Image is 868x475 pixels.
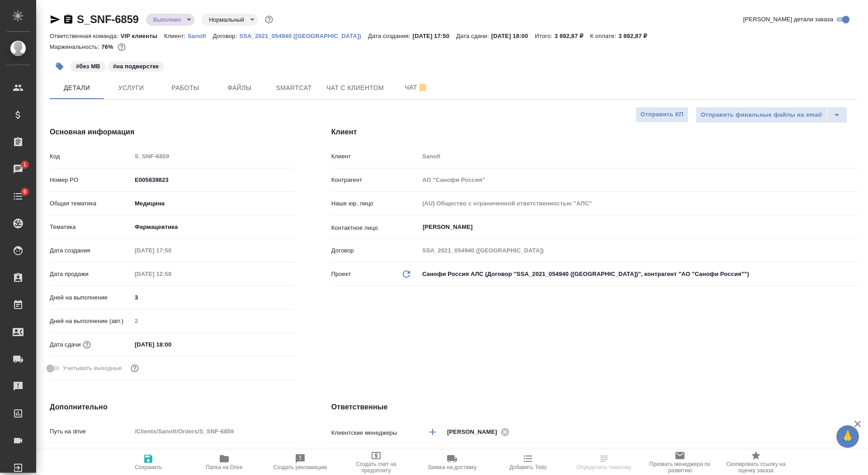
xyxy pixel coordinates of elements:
a: SSA_2021_054940 ([GEOGRAPHIC_DATA]) [239,32,368,39]
button: Создать рекламацию [262,450,338,475]
p: Итого: [535,33,554,39]
p: VIP клиенты [121,33,164,39]
p: Ответственная команда: [50,33,121,39]
div: Выполнен [202,14,258,26]
span: [PERSON_NAME] детали заказа [743,15,833,24]
a: 1 [2,158,34,180]
p: Дата сдачи: [456,33,491,39]
p: Маржинальность: [50,43,101,50]
p: Дата сдачи [50,340,81,349]
span: Создать рекламацию [274,464,327,470]
p: Номер PO [50,176,132,185]
p: Код [50,152,132,161]
button: 🙏 [836,425,859,448]
p: [DATE] 17:50 [412,33,456,39]
span: [PERSON_NAME] [447,427,503,437]
span: без МВ [70,62,107,70]
button: Добавить тэг [50,57,70,76]
span: Создать счет на предоплату [344,461,409,474]
input: Пустое поле [132,150,295,163]
p: Дата создания [50,246,132,255]
span: Чат с клиентом [326,82,384,94]
input: Пустое поле [419,173,858,186]
span: Отправить КП [641,109,684,120]
p: К оплате: [590,33,618,39]
span: на подверстке [107,62,165,70]
div: VIP клиенты [419,447,858,463]
button: Скопировать ссылку на оценку заказа [718,450,794,475]
div: split button [696,107,847,123]
button: Выбери, если сб и вс нужно считать рабочими днями для выполнения заказа. [129,362,141,374]
span: 1 [18,160,32,169]
button: Добавить Todo [490,450,566,475]
span: Папка на Drive [206,464,243,470]
button: Open [853,226,855,228]
div: Фармацевтика [132,219,295,235]
p: Клиент: [164,33,188,39]
input: Пустое поле [132,425,295,438]
p: #на подверстке [113,62,159,71]
p: Дата создания: [368,33,412,39]
button: Доп статусы указывают на важность/срочность заказа [263,14,275,25]
button: Скопировать ссылку [63,14,74,25]
span: Чат [395,82,438,93]
button: Нормальный [206,16,247,24]
span: Добавить Todo [509,464,547,470]
p: 3 892,87 ₽ [618,33,654,39]
a: 9 [2,185,34,208]
p: Дней на выполнение [50,293,132,302]
button: Добавить менеджера [422,421,443,443]
div: Санофи Россия АЛС (Договор "SSA_2021_054940 ([GEOGRAPHIC_DATA])", контрагент "АО "Санофи Россия"") [419,266,858,282]
span: Работы [164,82,207,94]
span: Призвать менеджера по развитию [647,461,712,474]
input: Пустое поле [419,197,858,210]
p: Контрагент [331,176,419,185]
h4: Основная информация [50,127,295,138]
input: Пустое поле [132,314,295,328]
button: Папка на Drive [186,450,262,475]
input: Пустое поле [419,150,858,163]
span: Услуги [109,82,153,94]
p: Проект [331,270,351,279]
input: ✎ Введи что-нибудь [132,338,211,351]
button: Призвать менеджера по развитию [642,450,718,475]
p: Наше юр. лицо [331,199,419,208]
input: ✎ Введи что-нибудь [132,448,295,461]
span: 9 [18,187,32,196]
p: Дней на выполнение (авт.) [50,317,132,326]
div: Медицина [132,196,295,211]
span: 🙏 [840,427,855,446]
button: Создать счет на предоплату [338,450,414,475]
p: Путь на drive [50,427,132,436]
button: Определить тематику [566,450,642,475]
span: Скопировать ссылку на оценку заказа [723,461,788,474]
span: Отправить финальные файлы на email [701,110,822,120]
p: 3 892,87 ₽ [555,33,590,39]
h4: Ответственные [331,402,858,413]
p: Дата продажи [50,270,132,279]
button: Если добавить услуги и заполнить их объемом, то дата рассчитается автоматически [81,339,93,351]
a: Sanofi [188,32,213,39]
p: Общая тематика [50,199,132,208]
span: Определить тематику [576,464,631,470]
p: Договор: [213,33,240,39]
button: Выполнен [151,16,184,24]
button: Отправить финальные файлы на email [696,107,827,123]
span: Заявка на доставку [428,464,476,470]
input: Пустое поле [419,244,858,257]
p: [DATE] 18:00 [491,33,535,39]
span: Детали [55,82,99,94]
p: Клиент [331,152,419,161]
span: Учитывать выходные [63,364,122,373]
p: Тематика [50,223,132,232]
p: 76% [101,43,115,50]
div: Выполнен [146,14,194,26]
input: ✎ Введи что-нибудь [132,173,295,186]
button: Сохранить [110,450,186,475]
span: Сохранить [135,464,162,470]
p: Sanofi [188,33,213,39]
button: 774.36 RUB; [116,41,127,53]
input: Пустое поле [132,244,211,257]
p: Договор [331,246,419,255]
input: Пустое поле [132,267,211,280]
